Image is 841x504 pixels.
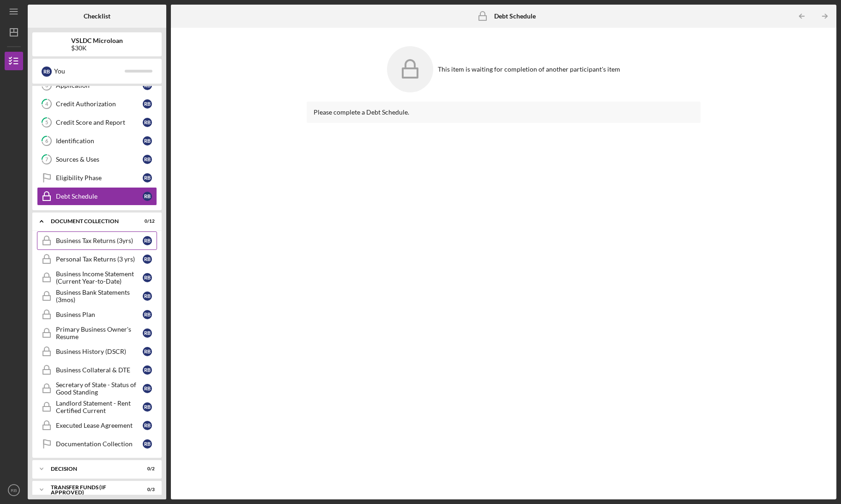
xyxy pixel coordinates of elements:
a: 4Credit AuthorizationRB [37,95,157,113]
div: 0 / 12 [138,219,155,224]
b: VSLDC Microloan [71,37,123,44]
div: R B [143,118,152,127]
div: Executed Lease Agreement [56,422,143,429]
div: Primary Business Owner's Resume [56,326,143,340]
a: Business PlanRB [37,305,157,324]
text: RB [11,488,17,493]
div: 0 / 3 [138,487,155,492]
a: Primary Business Owner's ResumeRB [37,324,157,342]
div: R B [143,173,152,182]
div: Personal Tax Returns (3 yrs) [56,255,143,263]
div: R B [143,347,152,356]
div: R B [143,291,152,301]
a: Business Collateral & DTERB [37,361,157,379]
tspan: 6 [45,138,48,144]
div: R B [143,365,152,375]
div: R B [143,273,152,282]
div: R B [143,402,152,412]
div: 0 / 2 [138,466,155,472]
div: Eligibility Phase [56,174,143,182]
a: Debt ScheduleRB [37,187,157,206]
div: R B [143,421,152,430]
div: R B [42,67,52,77]
div: Business Plan [56,311,143,318]
div: $30K [71,44,123,52]
div: R B [143,439,152,449]
div: Secretary of State - Status of Good Standing [56,381,143,396]
a: 5Credit Score and ReportRB [37,113,157,132]
div: R B [143,310,152,319]
div: Decision [51,466,132,472]
a: Eligibility PhaseRB [37,169,157,187]
div: R B [143,236,152,245]
b: Debt Schedule [494,12,536,20]
div: Business Collateral & DTE [56,366,143,374]
tspan: 4 [45,101,48,107]
a: Secretary of State - Status of Good StandingRB [37,379,157,398]
tspan: 5 [45,120,48,126]
tspan: 7 [45,157,48,163]
div: Transfer Funds (If Approved) [51,485,132,495]
div: R B [143,155,152,164]
div: Business Bank Statements (3mos) [56,289,143,304]
div: Credit Authorization [56,100,143,108]
div: This item is waiting for completion of another participant's item [438,66,620,73]
a: Business Income Statement (Current Year-to-Date)RB [37,268,157,287]
div: Identification [56,137,143,145]
a: Landlord Statement - Rent Certified CurrentRB [37,398,157,416]
div: Please complete a Debt Schedule. [314,109,694,116]
div: Sources & Uses [56,156,143,163]
div: R B [143,255,152,264]
a: Documentation CollectionRB [37,435,157,453]
div: Credit Score and Report [56,119,143,126]
div: Document Collection [51,219,132,224]
a: Executed Lease AgreementRB [37,416,157,435]
div: Business History (DSCR) [56,348,143,355]
div: R B [143,328,152,338]
a: Business Tax Returns (3yrs)RB [37,231,157,250]
div: Documentation Collection [56,440,143,448]
div: R B [143,384,152,393]
div: R B [143,192,152,201]
div: You [54,63,125,79]
a: Business History (DSCR)RB [37,342,157,361]
b: Checklist [84,12,110,20]
div: Landlord Statement - Rent Certified Current [56,400,143,414]
a: Personal Tax Returns (3 yrs)RB [37,250,157,268]
a: 7Sources & UsesRB [37,150,157,169]
div: R B [143,99,152,109]
a: Business Bank Statements (3mos)RB [37,287,157,305]
div: Business Income Statement (Current Year-to-Date) [56,270,143,285]
div: Business Tax Returns (3yrs) [56,237,143,244]
div: Debt Schedule [56,193,143,200]
button: RB [5,481,23,499]
div: R B [143,136,152,146]
a: 6IdentificationRB [37,132,157,150]
tspan: 3 [45,83,48,89]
